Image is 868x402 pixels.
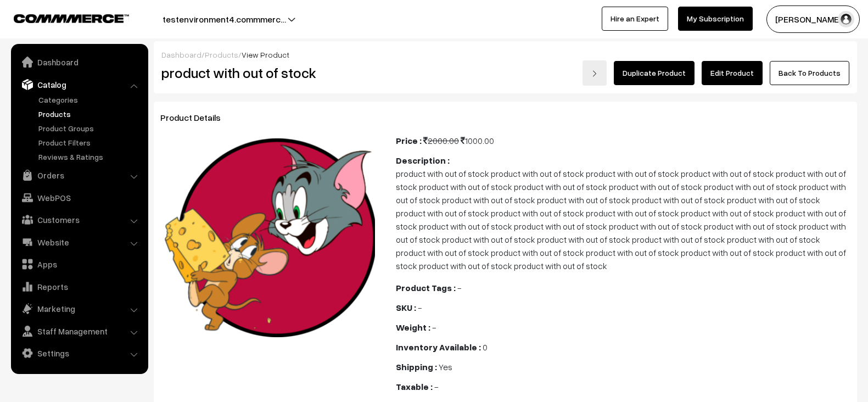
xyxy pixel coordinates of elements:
div: / / [161,49,849,60]
a: Apps [14,254,144,274]
a: Orders [14,165,144,185]
span: Yes [439,361,452,372]
a: Dashboard [161,50,201,59]
button: testenvironment4.commmerc… [124,5,324,33]
a: Product Filters [36,137,144,148]
span: Product Details [160,112,234,123]
b: Inventory Available : [396,342,481,353]
a: Marketing [14,299,144,319]
a: Staff Management [14,321,144,341]
a: Website [14,232,144,252]
b: Shipping : [396,361,437,372]
span: - [434,381,438,392]
a: Products [36,108,144,120]
a: Back To Products [770,61,849,85]
div: 1000.00 [396,134,850,147]
a: Products [205,50,238,59]
h2: product with out of stock [161,64,380,81]
span: - [457,282,461,293]
span: 0 [483,342,488,353]
b: Product Tags : [396,282,456,293]
a: Duplicate Product [614,61,695,85]
img: 175687683226901753111169-337b478b37ebe854a70698240d96e334.png [165,138,377,337]
p: product with out of stock product with out of stock product with out of stock product with out of... [396,167,850,272]
img: right-arrow.png [591,70,598,77]
span: - [432,322,436,333]
a: Catalog [14,75,144,94]
button: [PERSON_NAME] [766,5,860,33]
img: COMMMERCE [14,14,129,23]
img: user [838,11,854,27]
span: 2000.00 [423,135,459,146]
b: Price : [396,135,422,146]
a: Reports [14,277,144,297]
a: My Subscription [678,7,753,31]
b: SKU : [396,302,416,313]
b: Description : [396,155,450,166]
a: Categories [36,94,144,105]
a: Edit Product [702,61,763,85]
a: WebPOS [14,188,144,208]
a: Hire an Expert [602,7,668,31]
b: Weight : [396,322,430,333]
a: Dashboard [14,52,144,72]
a: Settings [14,343,144,363]
a: Reviews & Ratings [36,151,144,163]
span: View Product [242,50,289,59]
b: Taxable : [396,381,433,392]
a: COMMMERCE [14,11,110,24]
span: - [418,302,422,313]
a: Customers [14,210,144,230]
a: Product Groups [36,122,144,134]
